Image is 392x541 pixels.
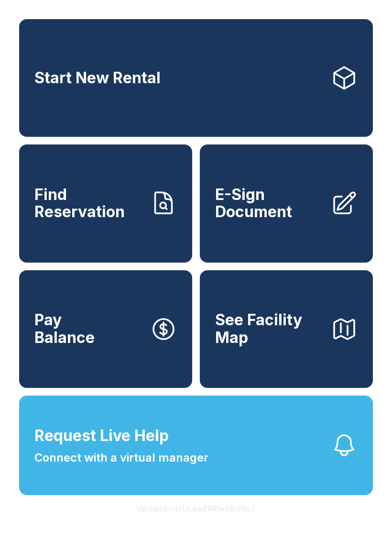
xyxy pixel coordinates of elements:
button: VersionkrrefDLawElMlwz8nfSsJ [129,495,263,522]
span: Find Reservation [34,186,142,221]
span: See Facility Map [215,311,323,346]
a: E-Sign Document [200,144,373,262]
span: Connect with a virtual manager [34,449,208,466]
span: Start New Rental [34,69,161,87]
span: E-Sign Document [215,186,323,221]
span: Request Live Help [34,424,169,447]
button: See Facility Map [200,270,373,388]
a: Find Reservation [19,144,192,262]
span: Pay Balance [34,311,95,346]
button: Request Live HelpConnect with a virtual manager [19,396,373,495]
button: PayBalance [19,270,192,388]
a: Start New Rental [19,19,373,137]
